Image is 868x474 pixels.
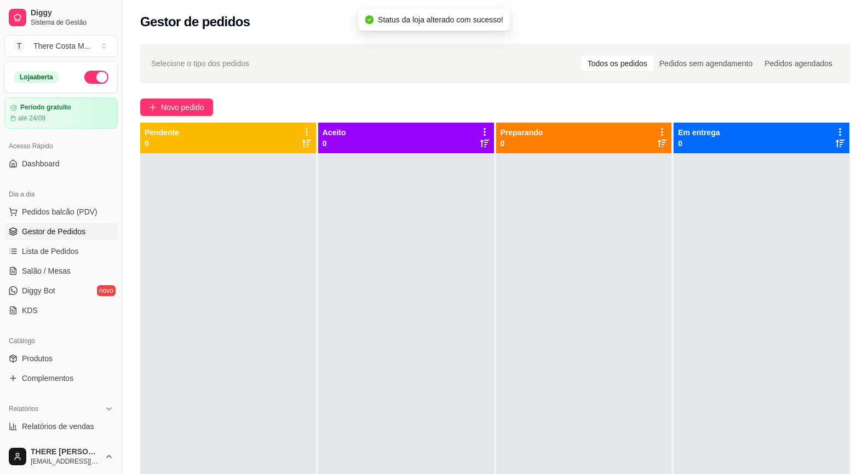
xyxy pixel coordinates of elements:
[378,15,503,24] span: Status da loja alterado com sucesso!
[4,282,118,299] a: Diggy Botnovo
[31,457,100,466] span: [EMAIL_ADDRESS][DOMAIN_NAME]
[22,285,55,296] span: Diggy Bot
[501,127,543,138] p: Preparando
[31,8,113,18] span: Diggy
[14,41,25,51] span: T
[145,127,179,138] p: Pendente
[149,103,157,111] span: plus
[4,418,118,435] a: Relatórios de vendas
[582,56,653,71] div: Todos os pedidos
[4,332,118,350] div: Catálogo
[20,103,71,112] article: Período gratuito
[4,350,118,367] a: Produtos
[84,71,108,84] button: Alterar Status
[22,265,71,276] span: Salão / Mesas
[4,4,118,31] a: DiggySistema de Gestão
[365,15,373,24] span: check-circle
[22,373,73,384] span: Complementos
[9,404,38,413] span: Relatórios
[323,138,346,149] p: 0
[22,305,38,316] span: KDS
[4,437,118,455] a: Relatório de clientes
[161,101,204,113] span: Novo pedido
[323,127,346,138] p: Aceito
[22,158,60,169] span: Dashboard
[4,137,118,155] div: Acesso Rápido
[4,262,118,280] a: Salão / Mesas
[151,57,249,70] span: Selecione o tipo dos pedidos
[14,71,59,83] div: Loja aberta
[4,186,118,203] div: Dia a dia
[678,127,720,138] p: Em entrega
[22,206,97,217] span: Pedidos balcão (PDV)
[4,35,118,57] button: Select a team
[22,226,85,237] span: Gestor de Pedidos
[145,138,179,149] p: 0
[22,353,53,364] span: Produtos
[22,421,94,432] span: Relatórios de vendas
[4,223,118,240] a: Gestor de Pedidos
[33,41,90,51] div: There Costa M ...
[4,242,118,260] a: Lista de Pedidos
[4,97,118,129] a: Período gratuitoaté 24/09
[31,18,113,27] span: Sistema de Gestão
[31,447,100,457] span: THERE [PERSON_NAME]
[22,246,79,257] span: Lista de Pedidos
[4,369,118,387] a: Complementos
[4,203,118,221] button: Pedidos balcão (PDV)
[653,56,758,71] div: Pedidos sem agendamento
[18,114,45,123] article: até 24/09
[4,155,118,172] a: Dashboard
[758,56,838,71] div: Pedidos agendados
[140,99,213,116] button: Novo pedido
[4,302,118,319] a: KDS
[678,138,720,149] p: 0
[501,138,543,149] p: 0
[4,443,118,470] button: THERE [PERSON_NAME][EMAIL_ADDRESS][DOMAIN_NAME]
[140,13,250,31] h2: Gestor de pedidos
